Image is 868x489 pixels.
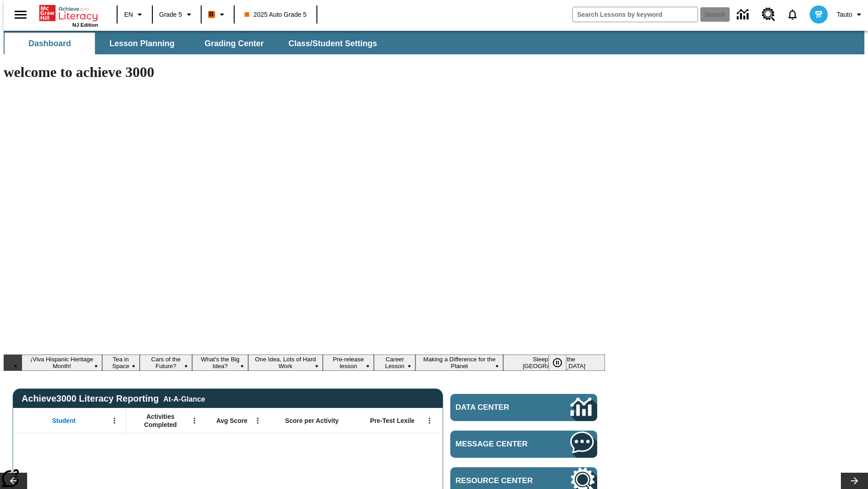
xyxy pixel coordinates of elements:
[22,393,205,404] span: Achieve3000 Literacy Reporting
[804,3,833,26] button: Select a new avatar
[756,2,781,27] a: Resource Center, Will open in new tab
[374,355,415,371] button: Slide 7 Career Lesson
[124,10,133,19] span: EN
[415,355,503,371] button: Slide 8 Making a Difference for the Planet
[7,1,34,28] button: Open side menu
[731,2,756,27] a: Data Center
[204,38,264,49] span: Grading Center
[39,4,98,22] a: Home
[216,417,247,425] span: Avg Score
[192,355,248,371] button: Slide 4 What's the Big Idea?
[39,3,98,28] div: Home
[188,414,201,427] button: Open Menu
[548,355,576,371] div: Pause
[456,403,540,412] span: Data Center
[22,355,102,371] button: Slide 1 ¡Viva Hispanic Heritage Month!
[189,33,279,54] button: Grading Center
[28,38,71,49] span: Dashboard
[841,473,868,489] button: Lesson carousel, Next
[781,3,804,26] a: Notifications
[423,414,436,427] button: Open Menu
[456,476,543,485] span: Resource Center
[4,31,864,54] div: SubNavbar
[140,355,193,371] button: Slide 3 Cars of the Future?
[120,6,149,23] button: Language: EN, Select a language
[72,22,98,28] span: NJ Edition
[156,6,198,23] button: Grade: Grade 5, Select a grade
[102,355,140,371] button: Slide 2 Tea in Space
[503,355,605,371] button: Slide 9 Sleepless in the Animal Kingdom
[288,38,377,49] span: Class/Student Settings
[456,440,543,449] span: Message Center
[837,10,852,19] span: Tauto
[97,33,187,54] button: Lesson Planning
[4,64,605,81] h1: welcome to achieve 3000
[163,393,205,403] div: At-A-Glance
[204,6,231,23] button: Boost Class color is orange. Change class color
[5,33,95,54] button: Dashboard
[209,9,214,20] span: B
[370,417,415,425] span: Pre-Test Lexile
[4,33,385,54] div: SubNavbar
[281,33,384,54] button: Class/Student Settings
[108,414,121,427] button: Open Menu
[52,417,75,425] span: Student
[548,355,566,371] button: Pause
[248,355,323,371] button: Slide 5 One Idea, Lots of Hard Work
[833,6,868,23] button: Profile/Settings
[109,38,175,49] span: Lesson Planning
[323,355,374,371] button: Slide 6 Pre-release lesson
[450,394,597,421] a: Data Center
[245,10,307,19] span: 2025 Auto Grade 5
[810,5,828,24] img: avatar image
[285,417,339,425] span: Score per Activity
[251,414,264,427] button: Open Menu
[450,431,597,458] a: Message Center
[131,412,190,429] span: Activities Completed
[159,10,182,19] span: Grade 5
[573,7,698,22] input: search field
